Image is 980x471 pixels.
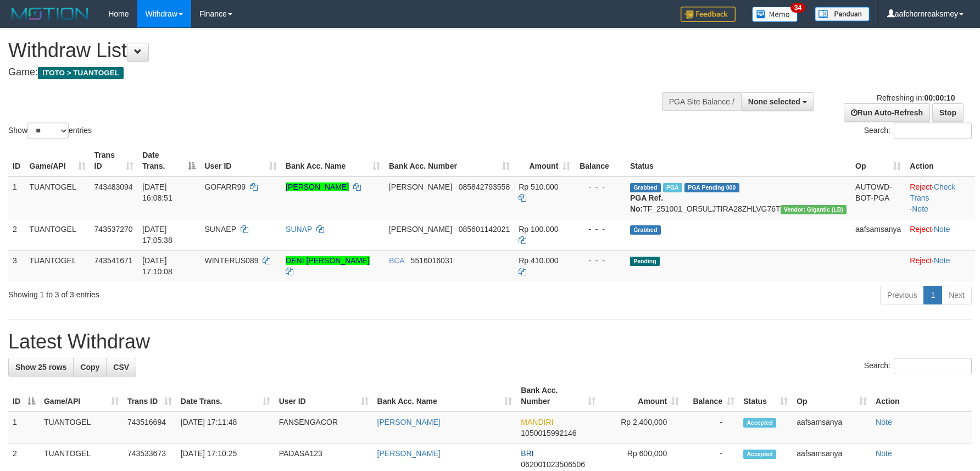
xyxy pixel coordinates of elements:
th: Date Trans.: activate to sort column descending [138,145,200,176]
label: Show entries [8,123,92,139]
span: Grabbed [630,183,661,192]
td: 3 [8,250,25,281]
a: Show 25 rows [8,358,74,376]
td: · [905,250,975,281]
span: ITOTO > TUANTOGEL [38,67,124,79]
label: Search: [864,123,972,139]
th: Status: activate to sort column ascending [739,380,792,412]
span: [PERSON_NAME] [389,182,452,191]
span: Copy 062001023506506 to clipboard [521,460,585,469]
img: panduan.png [815,7,870,21]
span: MANDIRI [521,418,553,426]
td: - [683,412,739,444]
a: Run Auto-Refresh [844,103,930,122]
a: [PERSON_NAME] [286,182,349,191]
a: Note [934,256,950,265]
th: Trans ID: activate to sort column ascending [123,380,176,412]
span: Show 25 rows [15,363,66,372]
th: Bank Acc. Number: activate to sort column ascending [385,145,514,176]
div: - - - [579,181,621,192]
th: Bank Acc. Number: activate to sort column ascending [516,380,600,412]
img: Button%20Memo.svg [752,7,798,22]
th: Game/API: activate to sort column ascending [25,145,90,176]
th: Game/API: activate to sort column ascending [40,380,123,412]
span: Marked by aafyoumonoriya [663,183,682,192]
th: Date Trans.: activate to sort column ascending [176,380,275,412]
span: PGA Pending [684,183,739,192]
div: Showing 1 to 3 of 3 entries [8,285,400,300]
th: Amount: activate to sort column ascending [600,380,683,412]
span: Copy 085842793558 to clipboard [459,182,510,191]
a: [PERSON_NAME] [377,418,441,426]
div: - - - [579,224,621,235]
th: Action [871,380,972,412]
span: Copy [80,363,99,372]
td: 1 [8,412,40,444]
td: · [905,219,975,250]
td: 1 [8,176,25,219]
th: Action [905,145,975,176]
th: Op: activate to sort column ascending [851,145,905,176]
td: FANSENGACOR [275,412,373,444]
select: Showentries [27,123,69,139]
a: 1 [923,286,942,304]
span: [DATE] 17:10:08 [142,256,172,276]
b: PGA Ref. No: [630,193,663,213]
td: · · [905,176,975,219]
th: User ID: activate to sort column ascending [275,380,373,412]
span: Copy 1050015992146 to clipboard [521,429,576,437]
span: BRI [521,449,533,458]
span: [DATE] 17:05:38 [142,225,172,245]
span: Vendor URL: https://dashboard.q2checkout.com/secure [781,205,847,214]
th: Amount: activate to sort column ascending [514,145,575,176]
img: MOTION_logo.png [8,5,92,22]
td: TUANTOGEL [40,412,123,444]
th: Status [626,145,851,176]
h1: Withdraw List [8,40,642,62]
td: [DATE] 17:11:48 [176,412,275,444]
span: Refreshing in: [877,93,955,102]
th: Bank Acc. Name: activate to sort column ascending [373,380,517,412]
td: 743516694 [123,412,176,444]
span: Pending [630,257,660,266]
a: [PERSON_NAME] [377,449,441,458]
h4: Game: [8,67,642,78]
td: TUANTOGEL [25,250,90,281]
td: AUTOWD-BOT-PGA [851,176,905,219]
a: Note [876,418,892,426]
input: Search: [894,123,972,139]
a: Copy [73,358,107,376]
span: Rp 410.000 [519,256,558,265]
th: Balance: activate to sort column ascending [683,380,739,412]
td: aafsamsanya [851,219,905,250]
th: ID: activate to sort column descending [8,380,40,412]
a: DENI [PERSON_NAME] [286,256,369,265]
a: Reject [910,225,932,234]
a: Previous [880,286,924,304]
a: Reject [910,182,932,191]
a: Note [934,225,950,234]
td: TUANTOGEL [25,176,90,219]
span: None selected [748,97,800,106]
span: 743537270 [94,225,133,234]
span: CSV [113,363,129,372]
a: Next [942,286,972,304]
th: Trans ID: activate to sort column ascending [90,145,138,176]
a: Stop [932,103,964,122]
a: Note [876,449,892,458]
span: Rp 100.000 [519,225,558,234]
span: [DATE] 16:08:51 [142,182,172,202]
span: 34 [790,3,805,13]
span: Copy 5516016031 to clipboard [411,256,454,265]
th: User ID: activate to sort column ascending [200,145,281,176]
input: Search: [894,358,972,374]
td: TF_251001_OR5ULJTIRA28ZHLVG76T [626,176,851,219]
span: 743541671 [94,256,133,265]
a: Reject [910,256,932,265]
img: Feedback.jpg [681,7,736,22]
a: Check Trans [910,182,955,202]
span: Grabbed [630,225,661,235]
span: GOFARR99 [204,182,246,191]
h1: Latest Withdraw [8,331,972,353]
a: CSV [106,358,136,376]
